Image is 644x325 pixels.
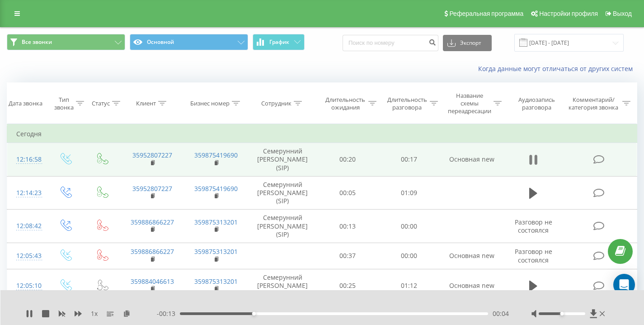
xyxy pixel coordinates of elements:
[269,39,289,45] span: График
[378,143,440,177] td: 00:17
[378,176,440,210] td: 01:09
[613,274,635,296] div: Open Intercom Messenger
[22,38,52,46] span: Все звонки
[248,210,317,243] td: Семерунний [PERSON_NAME] (SIP)
[131,277,174,286] a: 359884046613
[248,269,317,303] td: Семерунний [PERSON_NAME] (SIP)
[190,100,230,107] div: Бизнес номер
[131,218,174,226] a: 359886866227
[157,309,180,318] span: - 00:13
[7,125,637,143] td: Сегодня
[136,100,156,107] div: Клиент
[16,217,38,235] div: 12:08:42
[130,34,248,50] button: Основной
[261,100,291,107] div: Сотрудник
[194,184,238,193] a: 359875419690
[248,176,317,210] td: Семерунний [PERSON_NAME] (SIP)
[16,184,38,202] div: 12:14:23
[194,277,238,286] a: 359875313201
[325,96,366,111] div: Длительность ожидания
[317,176,378,210] td: 00:05
[253,34,305,50] button: График
[9,100,42,107] div: Дата звонка
[343,35,438,51] input: Поиск по номеру
[493,309,509,318] span: 00:04
[440,143,504,177] td: Основная new
[16,247,38,265] div: 12:05:43
[132,151,172,159] a: 35952807227
[378,243,440,269] td: 00:00
[54,96,74,111] div: Тип звонка
[91,309,98,318] span: 1 x
[478,64,637,73] a: Когда данные могут отличаться от других систем
[449,10,523,17] span: Реферальная программа
[613,10,632,17] span: Выход
[378,210,440,243] td: 00:00
[252,312,256,315] div: Accessibility label
[560,312,564,315] div: Accessibility label
[194,151,238,159] a: 359875419690
[16,277,38,295] div: 12:05:10
[512,96,561,111] div: Аудиозапись разговора
[387,96,428,111] div: Длительность разговора
[567,96,620,111] div: Комментарий/категория звонка
[440,243,504,269] td: Основная new
[317,269,378,303] td: 00:25
[443,35,492,51] button: Экспорт
[248,143,317,177] td: Семерунний [PERSON_NAME] (SIP)
[16,151,38,168] div: 12:16:58
[378,269,440,303] td: 01:12
[132,184,172,193] a: 35952807227
[317,243,378,269] td: 00:37
[92,100,110,107] div: Статус
[539,10,598,17] span: Настройки профиля
[194,218,238,226] a: 359875313201
[194,247,238,256] a: 359875313201
[317,210,378,243] td: 00:13
[317,143,378,177] td: 00:20
[448,92,491,115] div: Название схемы переадресации
[515,218,552,234] span: Разговор не состоялся
[7,34,125,50] button: Все звонки
[515,247,552,264] span: Разговор не состоялся
[131,247,174,256] a: 359886866227
[440,269,504,303] td: Основная new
